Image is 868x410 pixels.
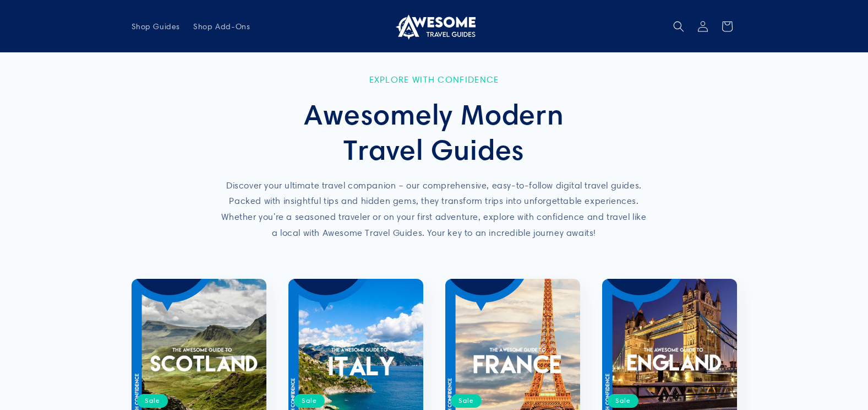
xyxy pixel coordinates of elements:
[220,178,649,241] p: Discover your ultimate travel companion – our comprehensive, easy-to-follow digital travel guides...
[187,15,256,38] a: Shop Add-Ons
[667,14,691,39] summary: Search
[220,74,649,85] p: Explore with Confidence
[389,9,479,44] a: Awesome Travel Guides
[220,96,649,167] h2: Awesomely Modern Travel Guides
[393,13,476,40] img: Awesome Travel Guides
[193,21,250,31] span: Shop Add-Ons
[132,21,181,31] span: Shop Guides
[125,15,187,38] a: Shop Guides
